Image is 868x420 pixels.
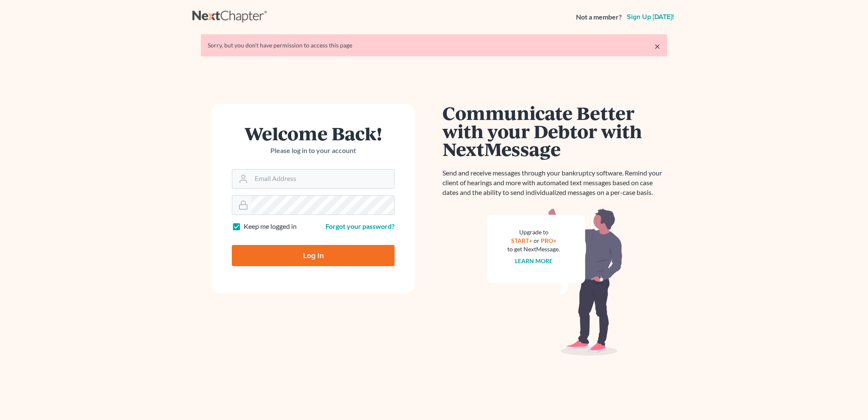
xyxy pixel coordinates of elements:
[232,146,395,156] p: Please log in to your account
[244,222,297,231] label: Keep me logged in
[487,208,623,356] img: nextmessage_bg-59042aed3d76b12b5cd301f8e5b87938c9018125f34e5fa2b7a6b67550977c72.svg
[534,237,540,244] span: or
[251,170,394,188] input: Email Address
[507,228,560,236] div: Upgrade to
[515,257,553,264] a: Learn more
[442,104,667,158] h1: Communicate Better with your Debtor with NextMessage
[325,222,395,230] a: Forgot your password?
[541,237,556,244] a: PRO+
[507,245,560,253] div: to get NextMessage.
[654,41,660,51] a: ×
[442,168,667,197] p: Send and receive messages through your bankruptcy software. Remind your client of hearings and mo...
[625,14,676,20] a: Sign up [DATE]!
[511,237,532,244] a: START+
[232,124,395,142] h1: Welcome Back!
[576,12,622,22] strong: Not a member?
[208,41,660,50] div: Sorry, but you don't have permission to access this page
[232,245,395,266] input: Log In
